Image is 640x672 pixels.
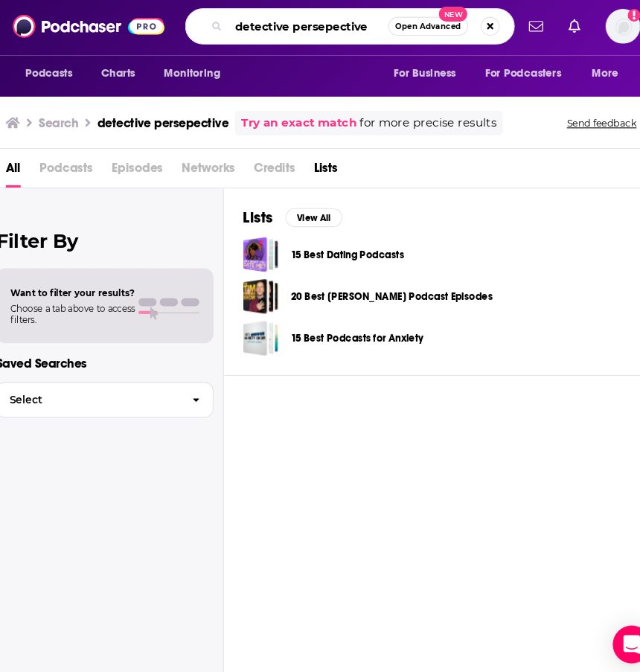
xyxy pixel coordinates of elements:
a: 15 Best Dating Podcasts [287,234,393,251]
span: Select [10,374,182,384]
span: Monitoring [167,62,220,83]
span: Open Advanced [385,24,447,31]
span: For Podcasters [470,62,541,83]
a: Charts [98,58,149,86]
a: 20 Best [PERSON_NAME] Podcast Episodes [287,274,476,290]
img: Podchaser - Follow, Share and Rate Podcasts [25,13,167,42]
span: Logged in as rowan.sullivan [583,11,615,44]
span: Episodes [118,149,166,179]
h3: detective persepective [104,112,228,126]
button: open menu [26,58,100,86]
h2: Filter By [9,219,214,240]
a: 15 Best Podcasts for Anxiety [287,313,411,330]
span: Credits [252,149,290,179]
button: Send feedback [542,112,616,125]
span: Podcasts [36,62,80,83]
a: ListsView All [241,198,335,217]
span: for more precise results [351,110,480,127]
span: Choose a tab above to access filters. [22,288,140,309]
span: New [426,9,452,23]
a: All [18,149,32,179]
button: open menu [460,58,563,86]
a: Show notifications dropdown [505,15,530,40]
button: View All [281,199,335,217]
div: Open Intercom Messenger [589,592,625,627]
a: 15 Best Podcasts for Anxiety [241,304,275,338]
a: Show notifications dropdown [542,15,565,40]
span: Podcasts [50,149,100,179]
h3: Search [49,112,86,126]
img: User Profile [583,11,615,44]
a: 20 Best Tim Ferriss Podcast Episodes [241,265,275,298]
span: Networks [184,149,234,179]
span: Want to filter your results? [22,273,140,284]
span: For Business [383,62,442,83]
button: open menu [156,58,239,86]
button: open menu [560,58,614,86]
span: More [570,62,595,83]
p: Saved Searches [9,338,214,352]
a: Lists [308,149,330,179]
button: Show profile menu [583,11,615,44]
svg: Add a profile image [604,11,615,23]
a: Try an exact match [240,110,348,127]
button: Open AdvancedNew [378,19,453,36]
button: open menu [373,58,461,86]
button: Select [9,362,214,396]
a: 15 Best Dating Podcasts [241,225,275,259]
div: Search podcasts, credits, & more... [187,10,497,45]
span: Charts [108,62,140,83]
h2: Lists [241,198,269,217]
input: Search podcasts, credits, & more... [228,16,378,39]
